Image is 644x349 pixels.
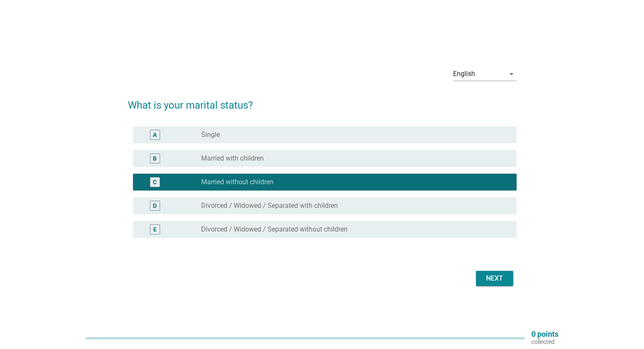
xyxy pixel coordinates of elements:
[483,273,506,284] div: Next
[128,89,517,113] h2: What is your marital status?
[506,69,517,79] i: arrow_drop_down
[201,202,338,210] label: Divorced / Widowed / Separated with children
[153,154,157,163] div: B
[153,225,157,234] div: E
[531,330,558,338] p: 0 points
[201,225,348,234] label: Divorced / Widowed / Separated without children
[153,202,157,210] div: D
[201,131,220,139] label: Single
[153,131,157,139] div: A
[201,178,274,186] label: Married without children
[453,70,475,78] div: English
[476,271,513,286] button: Next
[153,178,157,187] div: C
[201,154,264,163] label: Married with children
[531,338,558,346] p: collected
